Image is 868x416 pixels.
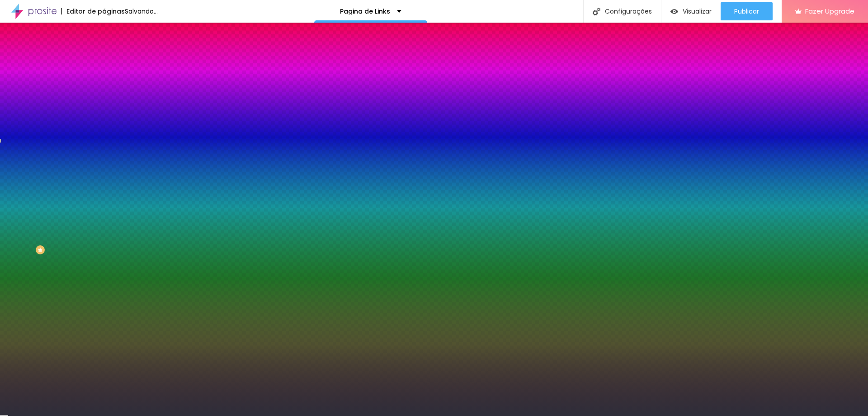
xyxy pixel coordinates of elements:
[340,8,390,14] p: Pagina de Links
[661,2,721,20] button: Visualizar
[683,8,712,15] span: Visualizar
[805,7,854,15] span: Fazer Upgrade
[670,8,678,15] img: view-1.svg
[593,8,600,15] img: Icone
[721,2,773,20] button: Publicar
[734,8,759,15] span: Publicar
[125,8,158,14] div: Salvando...
[61,8,125,14] div: Editor de páginas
